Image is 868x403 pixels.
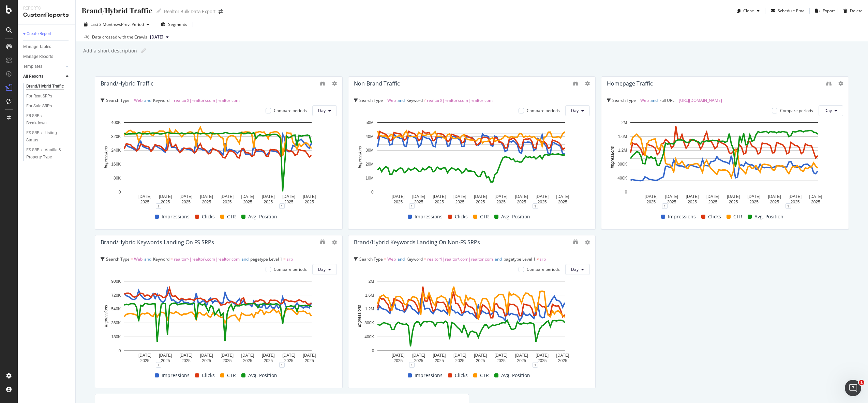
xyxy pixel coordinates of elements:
[279,203,285,209] div: 1
[527,108,560,113] div: Compare periods
[365,176,373,181] text: 10M
[223,358,232,363] text: 2025
[26,146,66,161] div: FS SRPs - Vanilla & Property Type
[415,371,443,379] span: Impressions
[174,97,240,103] span: realtor$|realtor\.com|realtor com
[83,47,137,54] div: Add a short description
[200,194,213,199] text: [DATE]
[533,362,538,368] div: 1
[607,80,653,87] div: Homepage Traffic
[305,200,314,204] text: 2025
[556,194,569,199] text: [DATE]
[357,305,362,327] text: Impressions
[95,76,343,230] div: Brand/Hybrid trafficSearch Type = WebandKeyword = realtor$|realtor\.com|realtor comCompare period...
[495,256,502,262] span: and
[573,239,578,245] div: binoculars
[161,200,170,204] text: 2025
[101,80,153,87] div: Brand/Hybrid traffic
[406,256,423,262] span: Keyword
[114,176,121,181] text: 80K
[23,73,64,80] a: All Reports
[504,256,536,262] span: pagetype Level 1
[824,108,832,113] span: Day
[81,5,152,16] div: Brand/Hybrid Traffic
[354,278,588,365] svg: A chart.
[111,162,121,167] text: 160K
[106,256,130,262] span: Search Type
[809,194,822,199] text: [DATE]
[496,200,506,204] text: 2025
[117,21,144,27] span: vs Prev. Period
[26,129,71,144] a: FS SRPs - Listing Status
[527,266,560,272] div: Compare periods
[170,97,173,103] span: =
[618,134,627,139] text: 1.6M
[168,21,187,27] span: Segments
[348,76,596,230] div: Non-Brand TrafficSearch Type = WebandKeyword ≠ realtor$|realtor\.com|realtor comCompare periodsDa...
[785,203,791,209] div: 1
[264,358,273,363] text: 2025
[778,8,807,14] div: Schedule Email
[686,194,699,199] text: [DATE]
[303,194,316,199] text: [DATE]
[517,358,526,363] text: 2025
[811,200,820,204] text: 2025
[708,200,718,204] text: 2025
[515,194,528,199] text: [DATE]
[812,5,835,16] button: Export
[433,194,446,199] text: [DATE]
[372,348,374,353] text: 0
[826,80,832,86] div: binoculars
[727,194,740,199] text: [DATE]
[180,194,193,199] text: [DATE]
[414,358,423,363] text: 2025
[283,256,286,262] span: =
[250,256,282,262] span: pagetype Level 1
[111,335,121,339] text: 180K
[305,358,314,363] text: 2025
[282,194,295,199] text: [DATE]
[156,203,161,209] div: 1
[365,148,373,153] text: 30M
[734,5,762,16] button: Clone
[618,148,627,153] text: 1.2M
[558,358,567,363] text: 2025
[571,266,579,272] span: Day
[320,80,325,86] div: binoculars
[607,119,841,206] div: A chart.
[496,358,506,363] text: 2025
[26,83,64,90] div: Brand/Hybrid Traffic
[667,200,676,204] text: 2025
[501,213,530,221] span: Avg. Position
[537,200,547,204] text: 2025
[387,256,396,262] span: Web
[282,353,295,358] text: [DATE]
[819,105,843,116] button: Day
[841,5,863,16] button: Delete
[221,353,234,358] text: [DATE]
[540,256,546,262] span: srp
[435,358,444,363] text: 2025
[558,200,567,204] text: 2025
[174,256,240,262] span: realtor$|realtor\.com|realtor com
[26,146,71,161] a: FS SRPs - Vanilla & Property Type
[601,76,849,230] div: Homepage TrafficSearch Type = WebandFull URL = [URL][DOMAIN_NAME]Compare periodsDayA chart.11Impr...
[571,108,579,113] span: Day
[640,97,649,103] span: Web
[92,34,147,40] div: Data crossed with the Crawls
[26,93,71,100] a: For Rent SRPs
[26,129,64,144] div: FS SRPs - Listing Status
[243,200,252,204] text: 2025
[23,43,51,50] div: Manage Tables
[427,97,493,103] span: realtor$|realtor\.com|realtor com
[618,176,627,181] text: 400K
[104,146,108,168] text: Impressions
[517,200,526,204] text: 2025
[743,8,754,14] div: Clone
[144,97,151,103] span: and
[455,200,464,204] text: 2025
[780,108,813,113] div: Compare periods
[23,63,64,70] a: Templates
[159,353,172,358] text: [DATE]
[645,194,658,199] text: [DATE]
